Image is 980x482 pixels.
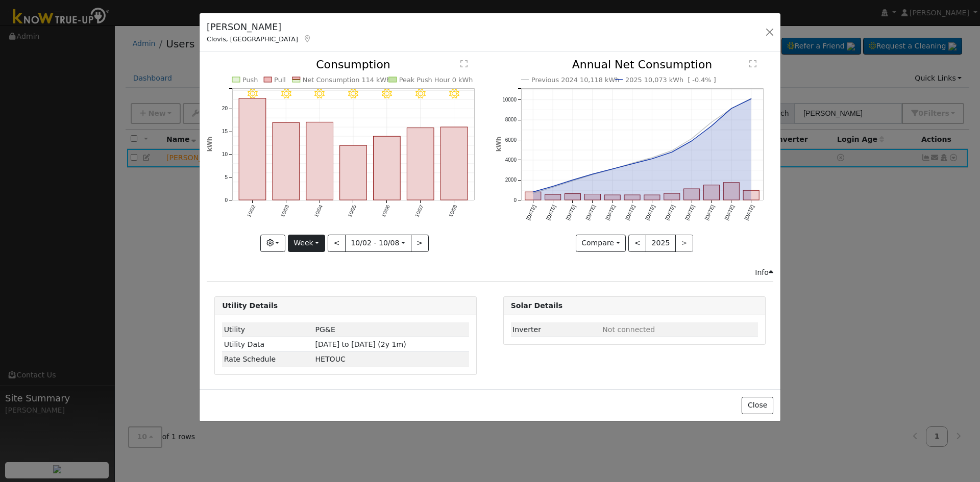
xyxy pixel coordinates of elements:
text: 10/02 [246,204,257,218]
rect: onclick="" [545,195,560,200]
rect: onclick="" [683,189,699,200]
td: Utility Data [222,337,313,352]
button: < [628,235,646,252]
strong: Utility Details [222,301,278,310]
text: 2025 10,073 kWh [ -0.4% ] [625,76,716,84]
text: 10/07 [414,204,425,218]
rect: onclick="" [664,194,680,200]
text: [DATE] [604,204,616,221]
rect: onclick="" [340,146,367,200]
circle: onclick="" [571,178,575,182]
rect: onclick="" [624,195,640,200]
rect: onclick="" [407,128,434,200]
button: > [411,235,429,252]
text: 10/08 [448,204,458,218]
text: [DATE] [525,204,537,221]
circle: onclick="" [670,150,674,155]
span: Clovis, [GEOGRAPHIC_DATA] [207,35,298,43]
span: K [315,355,346,363]
rect: onclick="" [441,127,468,200]
text: [DATE] [624,204,636,221]
text: 10000 [502,97,517,103]
text:  [460,60,468,68]
text: Push [242,76,258,84]
i: 10/04 - Clear [315,89,325,99]
i: 10/08 - Clear [449,89,459,99]
text: [DATE] [723,204,735,221]
circle: onclick="" [690,139,694,143]
td: Inverter [511,322,601,337]
circle: onclick="" [650,156,654,160]
text: 2000 [505,177,517,183]
text: 6000 [505,137,517,143]
i: 10/02 - MostlyClear [248,89,258,99]
text:  [749,60,756,68]
button: Week [288,235,325,252]
text: Previous 2024 10,118 kWh [531,76,619,84]
rect: onclick="" [273,123,300,200]
circle: onclick="" [551,185,555,189]
text: 10/03 [280,204,290,218]
circle: onclick="" [630,162,634,166]
text: 4000 [505,158,517,163]
text: [DATE] [703,204,715,221]
circle: onclick="" [650,157,654,161]
rect: onclick="" [604,195,620,200]
circle: onclick="" [630,161,634,165]
circle: onclick="" [591,173,595,177]
button: 10/02 - 10/08 [345,235,411,252]
button: Compare [576,235,626,252]
text: 0 [513,197,517,203]
circle: onclick="" [670,149,674,153]
text: 5 [225,174,228,180]
text: 0 [225,197,228,203]
text: 20 [222,106,228,112]
text: Net Consumption 114 kWh [303,76,391,84]
rect: onclick="" [306,122,333,200]
text: [DATE] [644,204,656,221]
rect: onclick="" [723,183,739,200]
rect: onclick="" [644,195,660,200]
rect: onclick="" [743,191,759,200]
td: Rate Schedule [222,352,313,367]
i: 10/06 - Clear [382,89,392,99]
circle: onclick="" [690,137,694,141]
circle: onclick="" [749,97,753,101]
text: Consumption [316,58,390,71]
rect: onclick="" [565,194,580,200]
td: Utility [222,322,313,337]
text: 8000 [505,117,517,123]
text: [DATE] [565,204,576,221]
text: kWh [495,137,502,152]
circle: onclick="" [709,120,714,124]
text: 10/06 [381,204,391,218]
text: [DATE] [664,204,676,221]
text: [DATE] [684,204,696,221]
circle: onclick="" [729,107,733,111]
i: 10/07 - Clear [415,89,426,99]
circle: onclick="" [709,124,714,128]
circle: onclick="" [749,96,753,100]
h5: [PERSON_NAME] [207,20,312,34]
text: Annual Net Consumption [572,58,712,71]
text: 10/04 [313,204,324,218]
circle: onclick="" [531,191,535,195]
circle: onclick="" [571,179,575,183]
circle: onclick="" [610,167,614,171]
rect: onclick="" [525,192,541,200]
div: Info [755,267,773,278]
text: 10 [222,152,228,158]
button: Close [742,397,773,414]
text: [DATE] [584,204,596,221]
a: Map [303,35,312,43]
rect: onclick="" [374,137,401,200]
rect: onclick="" [584,194,600,200]
rect: onclick="" [239,98,266,200]
circle: onclick="" [531,190,535,194]
circle: onclick="" [591,172,595,176]
button: < [328,235,346,252]
text: Peak Push Hour 0 kWh [399,76,473,84]
text: Pull [274,76,286,84]
i: 10/03 - MostlyClear [281,89,291,99]
text: 10/05 [347,204,358,218]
